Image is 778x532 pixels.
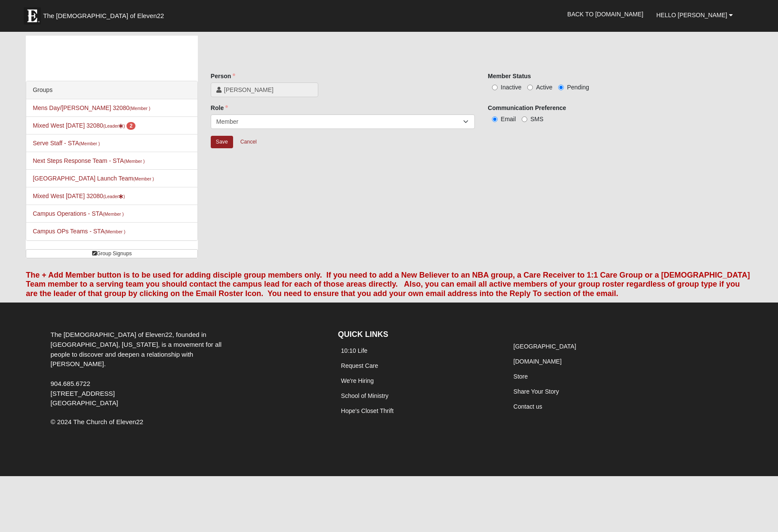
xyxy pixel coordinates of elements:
[492,116,498,122] input: Email
[514,343,576,350] a: [GEOGRAPHIC_DATA]
[50,399,118,407] span: [GEOGRAPHIC_DATA]
[567,84,589,91] span: Pending
[79,141,100,146] small: (Member )
[26,81,197,99] div: Groups
[103,211,123,217] small: (Member )
[650,4,739,26] a: Hello [PERSON_NAME]
[33,210,124,217] a: Campus Operations - STA(Member )
[527,85,533,90] input: Active
[19,3,191,24] a: The [DEMOGRAPHIC_DATA] of Eleven22
[105,229,125,234] small: (Member )
[33,175,154,182] a: [GEOGRAPHIC_DATA] Launch Team(Member )
[133,176,154,181] small: (Member )
[514,373,528,380] a: Store
[656,12,727,18] span: Hello [PERSON_NAME]
[126,122,135,130] span: number of pending members
[33,122,135,129] a: Mixed West [DATE] 32080(Leader) 2
[341,392,388,399] a: School of Ministry
[211,104,228,112] label: Role
[24,7,41,24] img: Eleven22 logo
[488,72,531,80] label: Member Status
[235,135,262,149] a: Cancel
[558,85,564,90] input: Pending
[501,116,516,122] span: Email
[341,377,374,384] a: We're Hiring
[514,403,542,410] a: Contact us
[33,157,145,164] a: Next Steps Response Team - STA(Member )
[514,388,559,395] a: Share Your Story
[211,72,235,80] label: Person
[211,136,233,148] input: Alt+s
[561,3,650,25] a: Back to [DOMAIN_NAME]
[33,228,125,235] a: Campus OPs Teams - STA(Member )
[514,358,562,365] a: [DOMAIN_NAME]
[26,271,750,298] font: The + Add Member button is to be used for adding disciple group members only. If you need to add ...
[338,330,498,339] h4: QUICK LINKS
[103,123,125,128] small: (Leader )
[501,84,521,91] span: Inactive
[33,140,100,147] a: Serve Staff - STA(Member )
[33,193,125,199] a: Mixed West [DATE] 32080(Leader)
[341,407,394,414] a: Hope's Closet Thrift
[44,330,236,408] div: The [DEMOGRAPHIC_DATA] of Eleven22, founded in [GEOGRAPHIC_DATA], [US_STATE], is a movement for a...
[492,85,498,90] input: Inactive
[341,347,368,354] a: 10:10 Life
[224,86,313,94] span: [PERSON_NAME]
[33,104,150,111] a: Mens Day/[PERSON_NAME] 32080(Member )
[522,116,527,122] input: SMS
[488,104,566,112] label: Communication Preference
[43,12,164,20] span: The [DEMOGRAPHIC_DATA] of Eleven22
[341,362,378,369] a: Request Care
[26,249,198,258] a: Group Signups
[536,84,552,91] span: Active
[124,159,145,164] small: (Member )
[103,194,125,199] small: (Leader )
[50,418,143,425] span: © 2024 The Church of Eleven22
[530,116,543,122] span: SMS
[129,106,150,111] small: (Member )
